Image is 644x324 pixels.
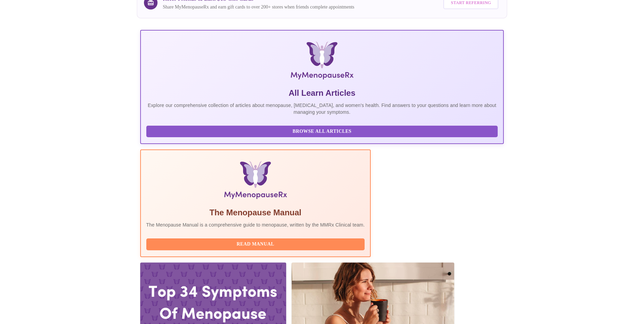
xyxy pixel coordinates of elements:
p: Share MyMenopauseRx and earn gift cards to over 200+ stores when friends complete appointments [163,4,354,11]
span: Read Manual [153,240,358,249]
a: Read Manual [146,241,367,247]
button: Read Manual [146,238,365,250]
h5: The Menopause Manual [146,207,365,218]
a: Browse All Articles [146,128,500,134]
h5: All Learn Articles [146,88,498,98]
p: Explore our comprehensive collection of articles about menopause, [MEDICAL_DATA], and women's hea... [146,102,498,115]
span: Browse All Articles [153,127,491,136]
button: Browse All Articles [146,126,498,138]
img: MyMenopauseRx Logo [201,41,443,82]
img: Menopause Manual [181,161,330,202]
p: The Menopause Manual is a comprehensive guide to menopause, written by the MMRx Clinical team. [146,221,365,228]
